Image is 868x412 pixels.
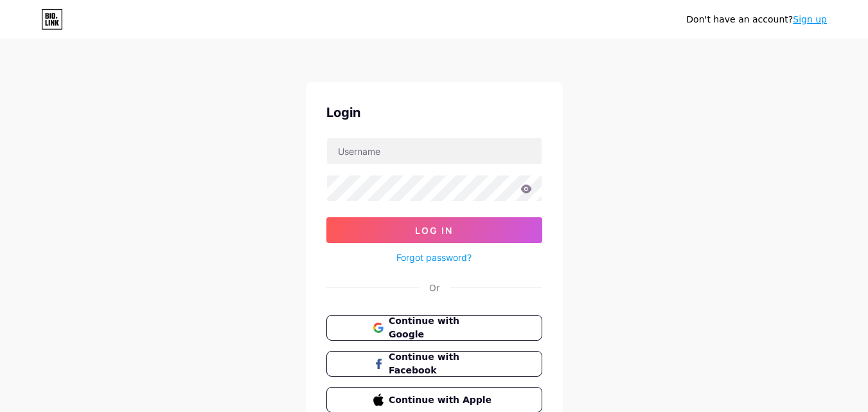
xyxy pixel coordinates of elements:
[327,138,542,164] input: Username
[389,350,495,377] span: Continue with Facebook
[415,225,453,236] span: Log In
[326,217,542,243] button: Log In
[793,14,827,24] a: Sign up
[389,314,495,341] span: Continue with Google
[326,103,542,122] div: Login
[326,315,542,341] button: Continue with Google
[389,393,495,407] span: Continue with Apple
[396,251,472,264] a: Forgot password?
[326,351,542,377] button: Continue with Facebook
[429,281,439,294] div: Or
[686,13,827,26] div: Don't have an account?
